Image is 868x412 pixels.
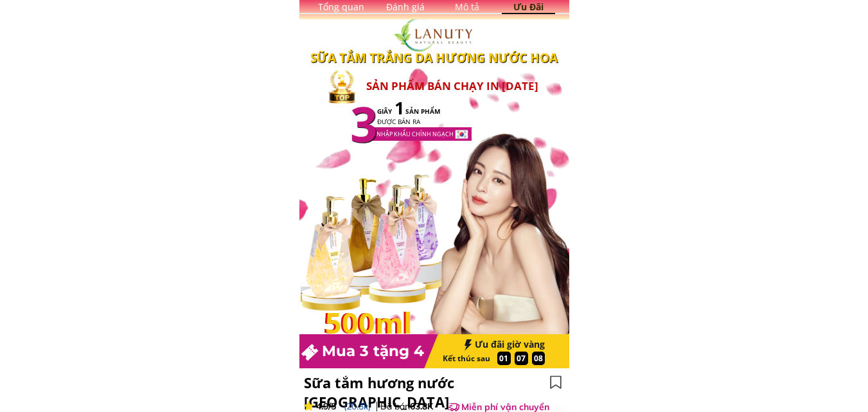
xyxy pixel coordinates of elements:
h3: Ưu đãi giờ vàng [451,339,545,350]
h3: SỮA TẮM TRẮNG DA HƯƠNG NƯỚC HOA [299,48,569,67]
h3: Kết thúc sau [443,352,495,364]
span: 63.8K [410,400,433,412]
h1: 500ml [325,300,412,346]
h3: 1 [388,94,410,121]
h3: 3 [337,85,391,162]
span: ĐƯỢC BÁN RA [377,117,420,126]
h3: GIÂY SẢN PHẨM [377,106,540,127]
h1: 500ml [323,300,417,346]
h3: : [523,353,529,365]
h3: SẢN PHẨM BÁN CHẠY IN [DATE] [366,77,551,94]
h3: Mua 3 tặng 4 [322,339,447,363]
span: Sữa tắm hương nước [GEOGRAPHIC_DATA] [304,373,454,412]
h3: : [506,352,511,364]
